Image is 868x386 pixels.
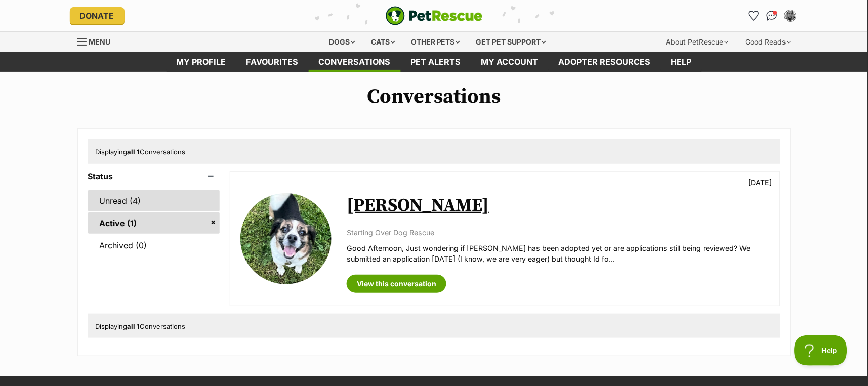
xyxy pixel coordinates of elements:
p: Good Afternoon, Just wondering if [PERSON_NAME] has been adopted yet or are applications still be... [347,243,769,265]
header: Status [88,171,220,181]
div: Other pets [404,32,468,52]
a: Active (1) [88,212,220,234]
img: logo-e224e6f780fb5917bec1dbf3a21bbac754714ae5b6737aabdf751b685950b380.svg [386,6,483,25]
span: Displaying Conversations [96,148,186,156]
div: Dogs [322,32,362,52]
ul: Account quick links [746,8,799,24]
a: View this conversation [347,275,446,293]
span: Menu [89,37,111,46]
p: [DATE] [749,177,772,188]
div: Cats [364,32,402,52]
iframe: Help Scout Beacon - Open [795,335,848,366]
strong: all 1 [128,322,140,330]
a: PetRescue [386,6,483,25]
a: Favourites [236,52,309,72]
img: Michelle profile pic [786,11,796,21]
div: Get pet support [469,32,554,52]
img: chat-41dd97257d64d25036548639549fe6c8038ab92f7586957e7f3b1b290dea8141.svg [767,11,777,21]
div: About PetRescue [659,32,736,52]
a: Pet alerts [401,52,471,72]
a: Donate [70,7,125,24]
strong: all 1 [128,148,140,156]
a: Menu [77,32,118,50]
a: conversations [309,52,401,72]
button: My account [782,8,799,24]
a: Favourites [746,8,762,24]
a: Archived (0) [88,235,220,256]
p: Starting Over Dog Rescue [347,227,769,238]
a: Help [661,52,702,72]
a: My account [471,52,549,72]
a: [PERSON_NAME] [347,194,489,217]
a: My profile [167,52,236,72]
a: Adopter resources [549,52,661,72]
div: Good Reads [738,32,799,52]
img: Cecilia [240,193,332,284]
span: Displaying Conversations [96,322,186,330]
a: Unread (4) [88,190,220,211]
a: Conversations [764,8,780,24]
